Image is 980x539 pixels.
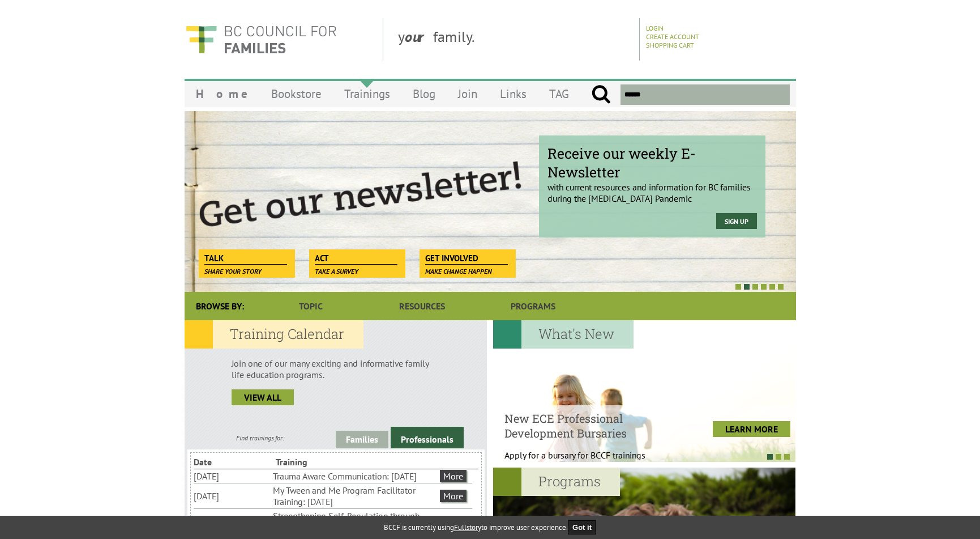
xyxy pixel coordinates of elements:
[591,84,611,105] input: Submit
[401,80,447,107] a: Blog
[477,292,588,320] a: Programs
[336,431,388,448] a: Families
[646,24,664,32] a: Login
[276,455,356,469] li: Training
[232,358,440,380] p: Join one of our many exciting and informative family life education programs.
[547,144,757,181] span: Receive our weekly E-Newsletter
[232,389,294,405] a: view all
[194,469,271,483] li: [DATE]
[315,267,358,275] span: Take a survey
[273,469,437,483] li: Trauma Aware Communication: [DATE]
[389,18,640,61] div: y family.
[493,320,634,349] h2: What's New
[391,427,464,448] a: Professionals
[309,249,404,265] a: Act Take a survey
[713,421,790,437] a: LEARN MORE
[646,32,699,41] a: Create Account
[194,455,273,469] li: Date
[185,292,255,320] div: Browse By:
[333,80,401,107] a: Trainings
[447,80,489,107] a: Join
[194,489,271,503] li: [DATE]
[425,252,508,265] span: Get Involved
[273,483,437,508] li: My Tween and Me Program Facilitator Training: [DATE]
[568,520,596,534] button: Got it
[454,523,481,532] a: Fullstory
[504,411,674,440] h4: New ECE Professional Development Bursaries
[493,468,620,496] h2: Programs
[504,449,674,472] p: Apply for a bursary for BCCF trainings West...
[646,41,694,49] a: Shopping Cart
[405,27,433,46] strong: our
[489,80,538,107] a: Links
[260,80,333,107] a: Bookstore
[204,252,288,265] span: Talk
[440,490,467,502] a: More
[716,213,757,229] a: Sign Up
[185,320,363,349] h2: Training Calendar
[538,80,580,107] a: TAG
[420,249,514,265] a: Get Involved Make change happen
[425,267,492,275] span: Make change happen
[315,252,398,265] span: Act
[185,434,336,442] div: Find trainings for:
[204,267,262,275] span: Share your story
[366,292,477,320] a: Resources
[440,470,467,482] a: More
[185,18,337,61] img: BC Council for FAMILIES
[255,292,366,320] a: Topic
[185,80,260,107] a: Home
[199,249,293,265] a: Talk Share your story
